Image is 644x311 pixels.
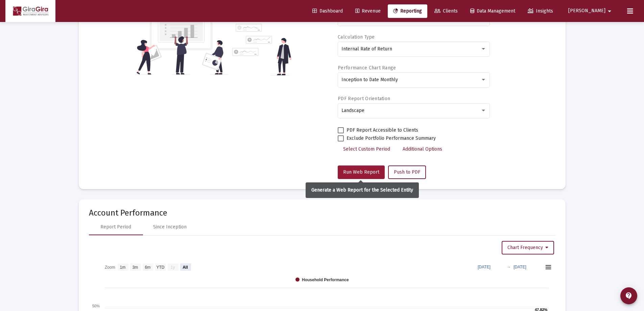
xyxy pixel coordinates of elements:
[522,4,558,18] a: Insights
[502,241,554,254] button: Chart Frequency
[338,65,396,71] label: Performance Chart Range
[343,169,379,175] span: Run Web Report
[568,8,605,14] span: [PERSON_NAME]
[338,165,385,179] button: Run Web Report
[465,4,521,18] a: Data Management
[89,209,555,216] mat-card-title: Account Performance
[120,265,125,269] text: 1m
[307,4,348,18] a: Dashboard
[507,265,511,269] text: →
[341,46,392,52] span: Internal Rate of Return
[343,146,390,152] span: Select Custom Period
[312,8,343,14] span: Dashboard
[388,4,427,18] a: Reporting
[560,4,622,18] button: [PERSON_NAME]
[507,245,548,250] span: Chart Frequency
[302,277,349,282] text: Household Performance
[355,8,381,14] span: Revenue
[132,265,138,269] text: 3m
[434,8,458,14] span: Clients
[338,96,390,102] label: PDF Report Orientation
[470,8,515,14] span: Data Management
[393,8,422,14] span: Reporting
[232,24,291,75] img: reporting-alt
[350,4,386,18] a: Revenue
[429,4,463,18] a: Clients
[170,265,175,269] text: 1y
[478,265,491,269] text: [DATE]
[514,265,526,269] text: [DATE]
[341,108,364,113] span: Landscape
[388,165,426,179] button: Push to PDF
[625,292,633,300] mat-icon: contact_support
[403,146,442,152] span: Additional Options
[100,224,131,230] div: Report Period
[341,77,398,83] span: Inception to Date Monthly
[105,265,115,269] text: Zoom
[153,224,187,230] div: Since Inception
[145,265,150,269] text: 6m
[92,304,99,308] text: 50%
[338,34,375,40] label: Calculation Type
[394,169,420,175] span: Push to PDF
[10,4,50,18] img: Dashboard
[347,126,418,134] span: PDF Report Accessible to Clients
[605,4,614,18] mat-icon: arrow_drop_down
[528,8,553,14] span: Insights
[135,8,228,75] img: reporting
[183,265,188,269] text: All
[347,134,436,142] span: Exclude Portfolio Performance Summary
[156,265,164,269] text: YTD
